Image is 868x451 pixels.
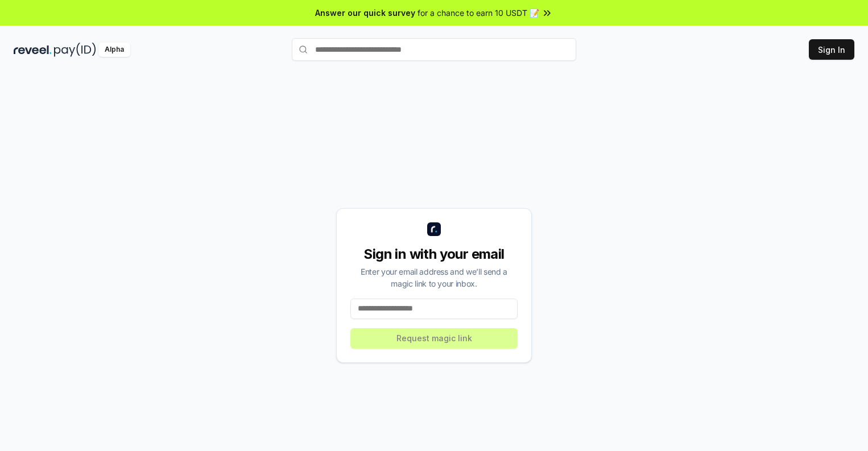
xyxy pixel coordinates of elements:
[98,43,130,57] div: Alpha
[427,222,441,236] img: logo_small
[350,245,518,263] div: Sign in with your email
[418,7,539,19] span: for a chance to earn 10 USDT 📝
[809,39,854,60] button: Sign In
[315,7,415,19] span: Answer our quick survey
[14,43,52,57] img: reveel_dark
[54,43,96,57] img: pay_id
[350,266,518,289] div: Enter your email address and we’ll send a magic link to your inbox.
